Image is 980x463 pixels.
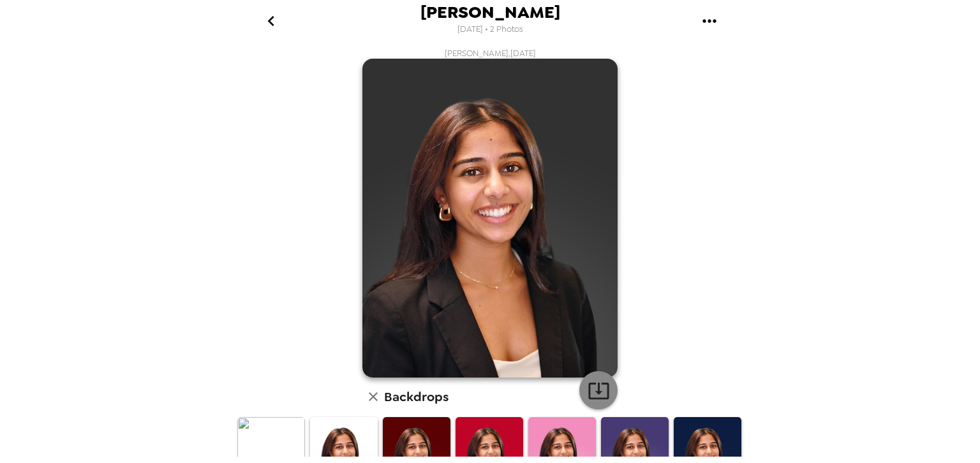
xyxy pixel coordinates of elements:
[384,386,449,407] h6: Backdrops
[420,4,560,21] span: [PERSON_NAME]
[445,48,536,59] span: [PERSON_NAME] , [DATE]
[362,59,618,378] img: user
[457,21,523,38] span: [DATE] • 2 Photos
